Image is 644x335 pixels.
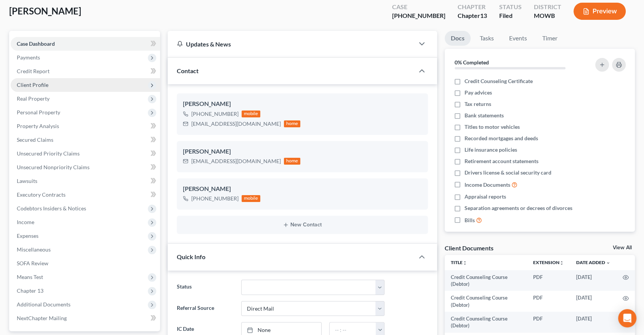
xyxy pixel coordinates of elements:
[17,150,80,157] span: Unsecured Priority Claims
[574,3,626,20] button: Preview
[465,112,504,119] span: Bank statements
[534,3,561,11] div: District
[17,164,90,170] span: Unsecured Nonpriority Claims
[527,270,570,291] td: PDF
[465,146,517,154] span: Life insurance policies
[177,40,405,48] div: Updates & News
[17,123,59,129] span: Property Analysis
[191,110,239,118] div: [PHONE_NUMBER]
[392,3,445,11] div: Case
[570,312,617,333] td: [DATE]
[445,291,527,312] td: Credit Counseling Course (Debtor)
[9,5,81,16] span: [PERSON_NAME]
[177,253,205,260] span: Quick Info
[11,160,160,174] a: Unsecured Nonpriority Claims
[465,181,510,189] span: Income Documents
[618,309,636,327] div: Open Intercom Messenger
[17,232,38,239] span: Expenses
[17,54,40,61] span: Payments
[173,280,238,295] label: Status
[465,216,475,224] span: Bills
[17,315,67,321] span: NextChapter Mailing
[17,274,43,280] span: Means Test
[183,184,422,194] div: [PERSON_NAME]
[17,82,48,88] span: Client Profile
[534,11,561,20] div: MOWB
[458,3,487,11] div: Chapter
[183,222,422,228] button: New Contact
[284,158,301,165] div: home
[191,120,281,128] div: [EMAIL_ADDRESS][DOMAIN_NAME]
[17,301,70,308] span: Additional Documents
[445,31,471,46] a: Docs
[11,133,160,147] a: Secured Claims
[465,204,572,212] span: Separation agreements or decrees of divorces
[576,260,610,265] a: Date Added expand_more
[503,31,533,46] a: Events
[527,312,570,333] td: PDF
[465,77,533,85] span: Credit Counseling Certificate
[17,246,51,253] span: Miscellaneous
[533,260,564,265] a: Extensionunfold_more
[451,260,467,265] a: Titleunfold_more
[17,260,48,266] span: SOFA Review
[242,111,261,117] div: mobile
[17,191,66,198] span: Executory Contracts
[242,195,261,202] div: mobile
[11,174,160,188] a: Lawsuits
[11,64,160,78] a: Credit Report
[173,301,238,316] label: Referral Source
[284,120,301,127] div: home
[465,100,491,108] span: Tax returns
[465,169,551,176] span: Drivers license & social security card
[17,205,86,212] span: Codebtors Insiders & Notices
[17,178,37,184] span: Lawsuits
[527,291,570,312] td: PDF
[465,123,520,131] span: Titles to motor vehicles
[465,157,538,165] span: Retirement account statements
[465,135,538,142] span: Recorded mortgages and deeds
[455,59,489,66] strong: 0% Completed
[11,311,160,325] a: NextChapter Mailing
[613,245,632,250] a: View All
[17,40,55,47] span: Case Dashboard
[177,67,199,74] span: Contact
[191,157,281,165] div: [EMAIL_ADDRESS][DOMAIN_NAME]
[536,31,564,46] a: Timer
[570,291,617,312] td: [DATE]
[17,109,60,115] span: Personal Property
[11,188,160,202] a: Executory Contracts
[191,195,239,202] div: [PHONE_NUMBER]
[480,12,487,19] span: 13
[17,287,43,294] span: Chapter 13
[17,68,50,74] span: Credit Report
[499,3,522,11] div: Status
[11,37,160,51] a: Case Dashboard
[392,11,445,20] div: [PHONE_NUMBER]
[458,11,487,20] div: Chapter
[465,193,506,200] span: Appraisal reports
[183,147,422,156] div: [PERSON_NAME]
[474,31,500,46] a: Tasks
[17,219,34,225] span: Income
[606,261,610,265] i: expand_more
[465,89,492,96] span: Pay advices
[559,261,564,265] i: unfold_more
[17,136,53,143] span: Secured Claims
[11,147,160,160] a: Unsecured Priority Claims
[499,11,522,20] div: Filed
[445,312,527,333] td: Credit Counseling Course (Debtor)
[570,270,617,291] td: [DATE]
[17,95,50,102] span: Real Property
[183,99,422,109] div: [PERSON_NAME]
[463,261,467,265] i: unfold_more
[11,256,160,270] a: SOFA Review
[445,270,527,291] td: Credit Counseling Course (Debtor)
[11,119,160,133] a: Property Analysis
[445,244,493,252] div: Client Documents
